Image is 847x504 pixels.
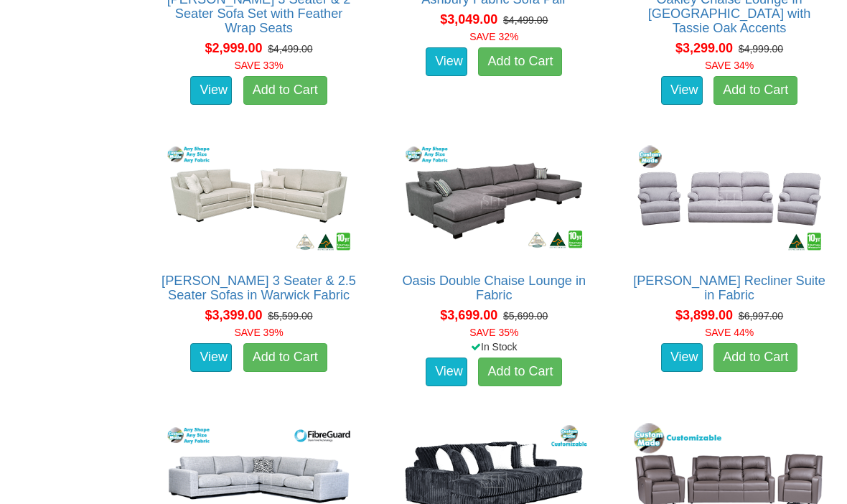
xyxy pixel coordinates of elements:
del: $6,997.00 [739,310,783,322]
del: $4,499.00 [268,43,312,55]
span: $3,699.00 [440,308,497,322]
img: Adele 3 Seater & 2.5 Seater Sofas in Warwick Fabric [160,138,358,259]
span: $3,899.00 [675,308,733,322]
a: Add to Cart [713,343,797,372]
font: SAVE 39% [234,327,283,338]
span: $2,999.00 [205,41,262,55]
font: SAVE 33% [234,60,283,71]
font: SAVE 32% [469,31,518,42]
del: $5,599.00 [268,310,312,322]
font: SAVE 35% [469,327,518,338]
a: View [426,47,467,76]
span: $3,399.00 [205,308,262,322]
del: $5,699.00 [503,310,548,322]
span: $3,049.00 [440,12,497,27]
a: View [661,76,703,105]
a: Oasis Double Chaise Lounge in Fabric [402,274,586,302]
div: In Stock [384,340,604,354]
img: Oasis Double Chaise Lounge in Fabric [395,138,593,259]
a: View [426,358,467,386]
a: Add to Cart [243,76,327,105]
a: View [190,343,232,372]
a: Add to Cart [713,76,797,105]
a: Add to Cart [478,47,562,76]
a: View [661,343,703,372]
a: Add to Cart [478,358,562,386]
del: $4,999.00 [739,43,783,55]
span: $3,299.00 [675,41,733,55]
a: [PERSON_NAME] 3 Seater & 2.5 Seater Sofas in Warwick Fabric [162,274,356,302]
img: Langham Recliner Suite in Fabric [630,138,828,259]
a: Add to Cart [243,343,327,372]
font: SAVE 44% [705,327,754,338]
del: $4,499.00 [503,14,548,26]
font: SAVE 34% [705,60,754,71]
a: View [190,76,232,105]
a: [PERSON_NAME] Recliner Suite in Fabric [633,274,825,302]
